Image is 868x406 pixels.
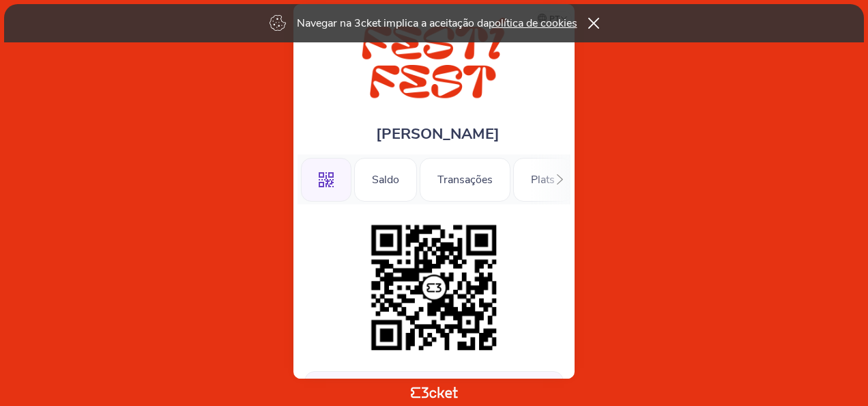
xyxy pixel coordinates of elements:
span: [PERSON_NAME] [376,124,500,144]
div: Plats [513,158,573,202]
p: Navegar na 3cket implica a aceitação da [297,16,577,31]
a: política de cookies [489,16,577,31]
a: Plats [513,171,573,186]
a: Transações [420,171,510,186]
img: FESTÍ FEST [323,18,545,103]
div: Transações [420,158,510,202]
a: Saldo [354,171,417,186]
div: Saldo [354,158,417,202]
img: 20cf0fe50412462ab86175e257885f31.png [364,218,504,357]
